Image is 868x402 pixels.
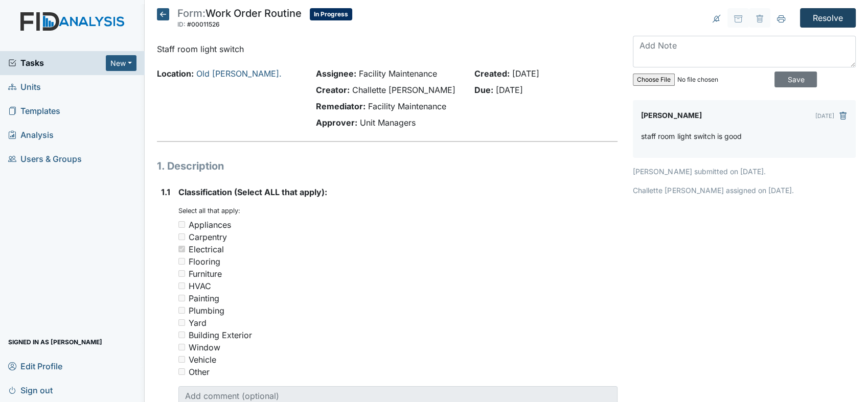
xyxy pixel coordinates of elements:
[189,329,252,341] div: Building Exterior
[178,282,185,289] input: HVAC
[358,68,437,79] span: Facility Maintenance
[815,112,834,120] small: [DATE]
[641,108,701,123] label: [PERSON_NAME]
[8,57,106,69] a: Tasks
[474,85,493,95] strong: Due:
[177,8,302,31] div: Work Order Routine
[315,117,357,128] strong: Approver:
[8,103,60,119] span: Templates
[178,344,185,350] input: Window
[315,101,365,111] strong: Remediator:
[189,292,219,304] div: Painting
[157,68,194,79] strong: Location:
[189,219,231,231] div: Appliances
[8,127,54,143] span: Analysis
[157,43,618,55] p: Staff room light switch
[189,317,207,329] div: Yard
[189,304,224,317] div: Plumbing
[8,382,53,398] span: Sign out
[178,307,185,314] input: Plumbing
[474,68,510,79] strong: Created:
[106,55,136,71] button: New
[800,8,856,28] input: Resolve
[177,7,205,19] span: Form:
[359,117,415,128] span: Unit Managers
[178,295,185,301] input: Painting
[315,68,356,79] strong: Assignee:
[496,85,523,95] span: [DATE]
[178,207,240,215] small: Select all that apply:
[189,243,224,255] div: Electrical
[8,334,102,350] span: Signed in as [PERSON_NAME]
[641,131,741,141] p: staff room light switch is good
[633,166,856,177] p: [PERSON_NAME] submitted on [DATE].
[178,246,185,252] input: Electrical
[189,341,220,353] div: Window
[8,358,62,374] span: Edit Profile
[310,8,352,20] span: In Progress
[774,72,817,87] input: Save
[187,20,220,28] span: #00011526
[315,85,349,95] strong: Creator:
[178,368,185,375] input: Other
[161,186,170,198] label: 1.1
[189,366,210,378] div: Other
[178,221,185,228] input: Appliances
[633,185,856,196] p: Challette [PERSON_NAME] assigned on [DATE].
[178,319,185,326] input: Yard
[157,158,618,174] h1: 1. Description
[178,233,185,240] input: Carpentry
[189,268,222,280] div: Furniture
[512,68,539,79] span: [DATE]
[8,79,41,95] span: Units
[368,101,446,111] span: Facility Maintenance
[8,151,82,167] span: Users & Groups
[189,231,227,243] div: Carpentry
[189,280,211,292] div: HVAC
[178,356,185,363] input: Vehicle
[178,332,185,338] input: Building Exterior
[178,187,327,197] span: Classification (Select ALL that apply):
[178,258,185,265] input: Flooring
[189,353,216,366] div: Vehicle
[352,85,455,95] span: Challette [PERSON_NAME]
[178,270,185,277] input: Furniture
[196,68,282,79] a: Old [PERSON_NAME].
[189,255,220,268] div: Flooring
[177,20,186,28] span: ID:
